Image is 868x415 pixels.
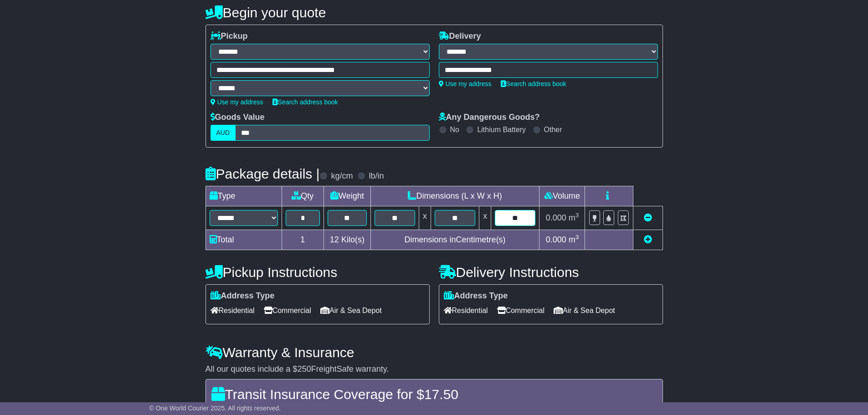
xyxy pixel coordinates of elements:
span: © One World Courier 2025. All rights reserved. [149,405,281,412]
label: No [450,125,459,134]
label: Other [544,125,562,134]
td: x [419,206,431,230]
span: 0.000 [546,235,566,244]
label: Delivery [439,31,481,41]
td: Total [205,230,282,250]
a: Search address book [272,98,338,106]
sup: 3 [575,212,579,219]
label: Lithium Battery [477,125,526,134]
a: Remove this item [644,213,652,222]
a: Search address book [501,80,566,87]
span: Residential [211,303,255,318]
span: 0.000 [546,213,566,222]
label: AUD [211,125,236,141]
sup: 3 [575,234,579,241]
td: Dimensions (L x W x H) [370,186,539,206]
span: Air & Sea Depot [320,303,382,318]
span: Air & Sea Depot [554,303,615,318]
td: x [479,206,491,230]
a: Use my address [439,80,492,87]
label: Address Type [211,291,275,301]
label: kg/cm [331,171,353,181]
td: Weight [324,186,371,206]
h4: Warranty & Insurance [205,345,663,360]
h4: Transit Insurance Coverage for $ [211,387,657,402]
label: Goods Value [211,113,265,123]
label: lb/in [369,171,384,181]
label: Address Type [444,291,508,301]
span: 250 [298,364,311,374]
td: Dimensions in Centimetre(s) [370,230,539,250]
span: Commercial [497,303,544,318]
a: Use my address [211,98,263,106]
label: Any Dangerous Goods? [439,113,540,123]
td: 1 [282,230,324,250]
h4: Delivery Instructions [439,265,663,280]
h4: Package details | [205,166,320,181]
td: Kilo(s) [324,230,371,250]
div: All our quotes include a $ FreightSafe warranty. [205,364,663,374]
h4: Pickup Instructions [205,265,430,280]
h4: Begin your quote [205,5,663,20]
a: Add new item [644,235,652,244]
span: Commercial [264,303,311,318]
td: Volume [539,186,585,206]
td: Qty [282,186,324,206]
span: m [569,235,579,244]
span: 17.50 [424,387,458,402]
span: 12 [330,235,339,244]
span: m [569,213,579,222]
label: Pickup [211,31,248,41]
td: Type [205,186,282,206]
span: Residential [444,303,488,318]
